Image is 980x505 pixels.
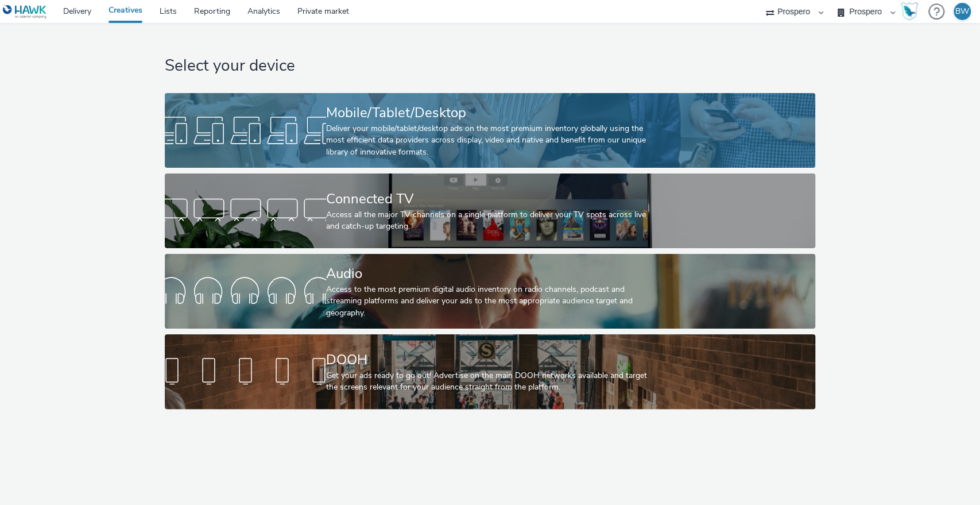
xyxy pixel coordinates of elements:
[326,264,649,284] div: Audio
[326,123,649,158] div: Deliver your mobile/tablet/desktop ads on the most premium inventory globally using the most effi...
[165,334,815,409] a: DOOHGet your ads ready to go out! Advertise on the main DOOH networks available and target the sc...
[955,3,969,20] div: BW
[326,350,649,370] div: DOOH
[901,2,923,21] a: Hawk Academy
[326,103,649,123] div: Mobile/Tablet/Desktop
[326,370,649,394] div: Get your ads ready to go out! Advertise on the main DOOH networks available and target the screen...
[901,2,918,21] img: Hawk Academy
[3,5,47,19] img: undefined Logo
[165,55,815,77] h1: Select your device
[165,93,815,168] a: Mobile/Tablet/DesktopDeliver your mobile/tablet/desktop ads on the most premium inventory globall...
[326,209,649,233] div: Access all the major TV channels on a single platform to deliver your TV spots across live and ca...
[326,284,649,319] div: Access to the most premium digital audio inventory on radio channels, podcast and streaming platf...
[165,174,815,248] a: Connected TVAccess all the major TV channels on a single platform to deliver your TV spots across...
[326,189,649,209] div: Connected TV
[165,254,815,329] a: AudioAccess to the most premium digital audio inventory on radio channels, podcast and streaming ...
